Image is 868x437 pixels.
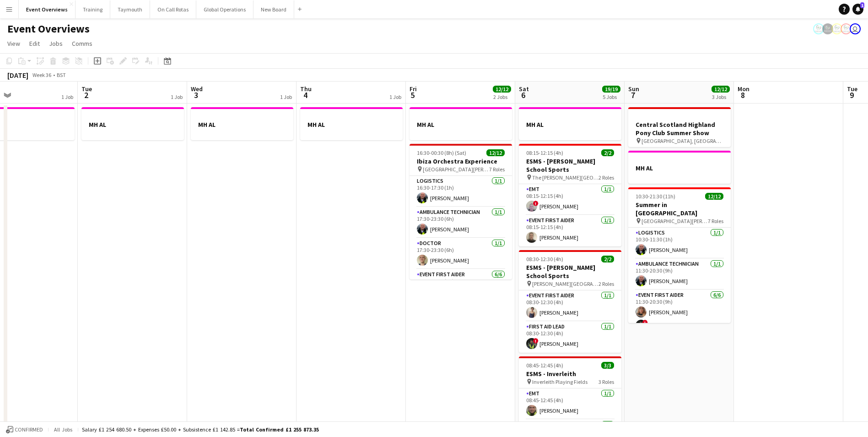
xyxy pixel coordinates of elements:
a: View [4,38,24,49]
div: BST [57,71,66,78]
button: Training [75,0,110,18]
h3: ESMS - [PERSON_NAME] School Sports [519,263,621,280]
span: 5 [408,90,417,100]
app-card-role: Event First Aider6/611:30-20:30 (9h)[PERSON_NAME]![PERSON_NAME] [628,290,731,388]
span: Jobs [49,39,63,48]
button: On Call Rotas [150,0,196,18]
h3: MH AL [300,120,403,129]
div: 1 Job [280,93,292,100]
span: Comms [72,39,92,48]
span: 12/12 [712,86,730,93]
span: 2 Roles [598,174,614,181]
span: The [PERSON_NAME][GEOGRAPHIC_DATA] [532,174,598,181]
app-card-role: EMT1/108:45-12:45 (4h)[PERSON_NAME] [519,388,621,420]
span: 19/19 [602,86,620,93]
h3: Ibiza Orchestra Experience [410,157,512,165]
span: [GEOGRAPHIC_DATA][PERSON_NAME], [GEOGRAPHIC_DATA] [642,218,708,224]
div: 5 Jobs [603,93,620,100]
app-job-card: MH AL [300,107,403,140]
a: Edit [26,38,43,49]
h3: MH AL [81,120,184,129]
span: Sun [628,85,639,93]
span: Thu [300,85,312,93]
span: 6 [518,90,529,100]
span: 3 Roles [598,378,614,385]
span: 12/12 [705,193,723,200]
app-card-role: Event First Aider6/617:30-23:30 (6h) [410,269,512,367]
app-job-card: 16:30-00:30 (8h) (Sat)12/12Ibiza Orchestra Experience [GEOGRAPHIC_DATA][PERSON_NAME], [GEOGRAPHIC... [410,144,512,279]
a: Comms [68,38,96,49]
span: 2 Roles [598,280,614,287]
span: ! [533,338,539,344]
app-card-role: EMT1/108:15-12:15 (4h)![PERSON_NAME] [519,184,621,215]
span: Tue [81,85,92,93]
app-card-role: Ambulance Technician1/117:30-23:30 (6h)[PERSON_NAME] [410,207,512,238]
app-job-card: MH AL [519,107,621,140]
span: All jobs [52,426,74,433]
app-card-role: Doctor1/117:30-23:30 (6h)[PERSON_NAME] [410,238,512,269]
span: Edit [29,39,40,48]
div: 1 Job [389,93,401,100]
a: 1 [852,4,863,15]
app-job-card: MH AL [81,107,184,140]
div: Salary £1 254 680.50 + Expenses £50.00 + Subsistence £1 142.85 = [82,426,319,433]
span: 7 [627,90,639,100]
app-job-card: 08:15-12:15 (4h)2/2ESMS - [PERSON_NAME] School Sports The [PERSON_NAME][GEOGRAPHIC_DATA]2 RolesEM... [519,144,621,246]
span: View [7,39,20,48]
app-card-role: Event First Aider1/108:15-12:15 (4h)[PERSON_NAME] [519,215,621,246]
span: ! [533,201,539,206]
h3: Summer in [GEOGRAPHIC_DATA] [628,201,731,217]
span: 08:45-12:45 (4h) [526,362,563,369]
span: 7 Roles [708,218,723,224]
span: [PERSON_NAME][GEOGRAPHIC_DATA] [532,280,598,287]
span: 9 [846,90,857,100]
div: 1 Job [61,93,73,100]
app-job-card: MH AL [191,107,293,140]
div: [DATE] [7,71,28,80]
span: Tue [847,85,857,93]
app-user-avatar: Clinical Team [822,23,833,34]
span: 2 [80,90,92,100]
span: 7 Roles [489,166,505,173]
h3: MH AL [519,120,621,129]
h3: ESMS - [PERSON_NAME] School Sports [519,157,621,174]
span: 8 [736,90,749,100]
app-user-avatar: Operations Manager [841,23,852,34]
span: Fri [410,85,417,93]
app-user-avatar: Operations Manager [813,23,824,34]
h1: Event Overviews [7,22,90,36]
app-job-card: MH AL [628,151,731,184]
span: Total Confirmed £1 255 873.35 [240,426,319,433]
h3: ESMS - Inverleith [519,370,621,378]
span: [GEOGRAPHIC_DATA][PERSON_NAME], [GEOGRAPHIC_DATA] [423,166,489,173]
span: 12/12 [493,86,511,93]
span: [GEOGRAPHIC_DATA], [GEOGRAPHIC_DATA] [642,137,723,144]
span: 2/2 [601,149,614,156]
app-user-avatar: Operations Team [850,23,861,34]
span: 3 [189,90,203,100]
div: 3 Jobs [712,93,729,100]
span: 3/3 [601,362,614,369]
app-job-card: MH AL [410,107,512,140]
h3: Central Scotland Highland Pony Club Summer Show [628,120,731,137]
span: 4 [299,90,312,100]
app-job-card: 08:30-12:30 (4h)2/2ESMS - [PERSON_NAME] School Sports [PERSON_NAME][GEOGRAPHIC_DATA]2 RolesEvent ... [519,250,621,353]
span: 2/2 [601,256,614,262]
app-job-card: 10:30-21:30 (11h)12/12Summer in [GEOGRAPHIC_DATA] [GEOGRAPHIC_DATA][PERSON_NAME], [GEOGRAPHIC_DAT... [628,187,731,323]
button: Global Operations [196,0,253,18]
span: 12/12 [486,149,505,156]
app-card-role: Logistics1/110:30-11:30 (1h)[PERSON_NAME] [628,228,731,259]
span: Inverleith Playing Fields [532,378,588,385]
div: 1 Job [171,93,183,100]
div: Central Scotland Highland Pony Club Summer Show [GEOGRAPHIC_DATA], [GEOGRAPHIC_DATA] [628,107,731,147]
h3: MH AL [410,120,512,129]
